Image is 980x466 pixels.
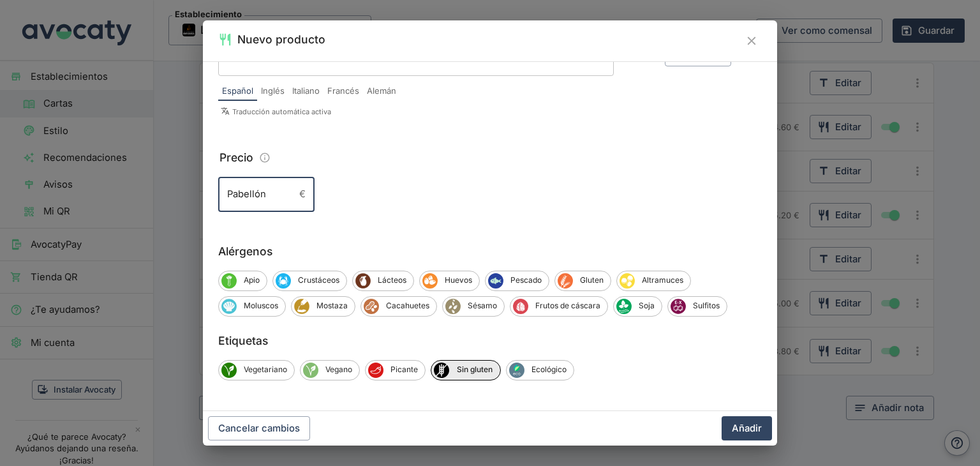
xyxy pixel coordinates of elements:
[218,149,255,167] legend: Precio
[237,300,285,312] span: Moluscos
[261,85,285,98] span: Inglés
[360,296,437,317] div: CacahuetesCacahuetes
[309,300,355,312] span: Mostaza
[221,273,237,289] span: Apio
[365,360,426,380] div: PicantePicante
[524,364,574,375] span: Ecológico
[506,360,574,380] div: EcológicoEcológico
[686,300,727,312] span: Sulfitos
[616,299,632,314] span: Soja
[509,363,524,378] span: Ecológico
[528,300,607,312] span: Frutos de cáscara
[573,274,611,286] span: Gluten
[635,274,690,286] span: Altramuces
[291,274,346,286] span: Crustáceos
[461,300,504,312] span: Sésamo
[221,363,237,378] span: Vegetariano
[613,296,662,317] div: SojaSoja
[221,107,230,116] svg: Símbolo de traducciones
[303,363,318,378] span: Vegano
[419,271,480,291] div: HuevosHuevos
[272,271,347,291] div: CrustáceosCrustáceos
[276,273,291,289] span: Crustáceos
[445,299,461,314] span: Sésamo
[218,177,294,211] input: Precio
[488,273,503,289] span: Pescado
[503,274,549,286] span: Pescado
[383,364,425,375] span: Picante
[632,300,662,312] span: Soja
[221,106,614,117] p: Traducción automática activa
[208,416,310,440] button: Cancelar cambios
[237,364,294,375] span: Vegetariano
[741,31,762,51] button: Cerrar
[513,299,528,314] span: Frutos de cáscara
[318,364,359,375] span: Vegano
[616,271,691,291] div: AltramucesAltramuces
[371,274,413,286] span: Lácteos
[237,274,267,286] span: Apio
[294,299,309,314] span: Mostaza
[256,149,274,167] button: Información sobre edición de precios
[442,296,505,317] div: SésamoSésamo
[449,364,500,375] span: Sin gluten
[434,363,449,378] span: Sin gluten
[218,360,295,380] div: VegetarianoVegetariano
[355,273,371,289] span: Lácteos
[620,273,635,289] span: Altramuces
[218,271,267,291] div: ApioApio
[218,243,762,260] label: Alérgenos
[422,273,438,289] span: Huevos
[218,332,762,350] label: Etiquetas
[237,31,325,49] h2: Nuevo producto
[722,416,772,440] button: Añadir
[291,296,355,317] div: MostazaMostaza
[438,274,479,286] span: Huevos
[485,271,549,291] div: PescadoPescado
[352,271,414,291] div: LácteosLácteos
[367,85,396,98] span: Alemán
[300,360,360,380] div: VeganoVegano
[327,85,359,98] span: Francés
[218,296,286,317] div: MoluscosMoluscos
[221,299,237,314] span: Moluscos
[554,271,611,291] div: GlutenGluten
[558,273,573,289] span: Gluten
[379,300,436,312] span: Cacahuetes
[222,85,253,98] span: Español
[510,296,608,317] div: Frutos de cáscaraFrutos de cáscara
[368,363,383,378] span: Picante
[667,296,727,317] div: SulfitosSulfitos
[364,299,379,314] span: Cacahuetes
[671,299,686,314] span: Sulfitos
[431,360,501,380] div: Sin glutenSin gluten
[292,85,320,98] span: Italiano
